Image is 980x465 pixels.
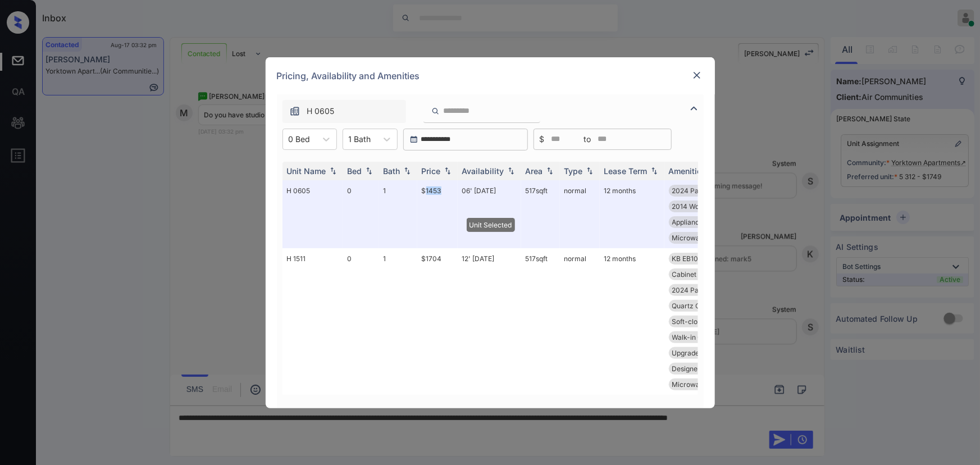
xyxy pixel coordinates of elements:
[600,180,664,248] td: 12 months
[458,180,521,248] td: 06' [DATE]
[379,248,417,395] td: 1
[564,166,583,176] div: Type
[431,106,440,116] img: icon-zuma
[672,270,728,279] span: Cabinet Accent ...
[266,57,715,94] div: Pricing, Availability and Amenities
[343,180,379,248] td: 0
[584,133,591,145] span: to
[560,248,600,395] td: normal
[379,180,417,248] td: 1
[672,254,724,263] span: KB EB10 Legacy
[672,186,728,195] span: 2024 Paint Colo...
[422,166,441,176] div: Price
[672,286,728,294] span: 2024 Paint Colo...
[505,167,517,175] img: sorting
[600,248,664,395] td: 12 months
[672,317,729,326] span: Soft-close Draw...
[672,349,731,357] span: Upgraded Kitche...
[282,180,343,248] td: H 0605
[672,218,725,226] span: Appliances Silv...
[669,166,706,176] div: Amenities
[672,333,725,341] span: Walk-in Closet ...
[287,166,326,176] div: Unit Name
[584,167,595,175] img: sorting
[526,166,543,176] div: Area
[348,166,362,176] div: Bed
[458,248,521,395] td: 12' [DATE]
[672,202,730,211] span: 2014 Wood Floor...
[417,248,458,395] td: $1704
[672,364,729,373] span: Designer Bathro...
[402,167,413,175] img: sorting
[327,167,339,175] img: sorting
[604,166,648,176] div: Lease Term
[687,102,701,115] img: icon-zuma
[691,70,703,81] img: close
[307,105,335,117] span: H 0605
[462,166,504,176] div: Availability
[384,166,400,176] div: Bath
[649,167,660,175] img: sorting
[442,167,453,175] img: sorting
[363,167,375,175] img: sorting
[672,380,708,389] span: Microwave
[672,234,708,242] span: Microwave
[560,180,600,248] td: normal
[521,180,560,248] td: 517 sqft
[417,180,458,248] td: $1453
[343,248,379,395] td: 0
[521,248,560,395] td: 517 sqft
[540,133,545,145] span: $
[289,106,300,117] img: icon-zuma
[672,302,725,310] span: Quartz Counters
[544,167,555,175] img: sorting
[282,248,343,395] td: H 1511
